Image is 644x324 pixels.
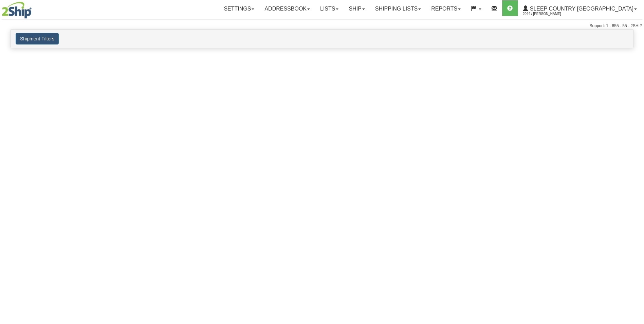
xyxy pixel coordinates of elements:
span: Sleep Country [GEOGRAPHIC_DATA] [528,6,633,12]
a: Reports [426,0,466,17]
a: Addressbook [259,0,315,17]
span: 2044 / [PERSON_NAME] [523,11,574,17]
a: Shipping lists [370,0,426,17]
a: Settings [219,0,259,17]
img: logo2044.jpg [2,2,32,19]
a: Ship [344,0,370,17]
a: Lists [315,0,344,17]
div: Support: 1 - 855 - 55 - 2SHIP [2,23,642,29]
a: Sleep Country [GEOGRAPHIC_DATA] 2044 / [PERSON_NAME] [518,0,642,17]
button: Shipment Filters [16,33,59,44]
